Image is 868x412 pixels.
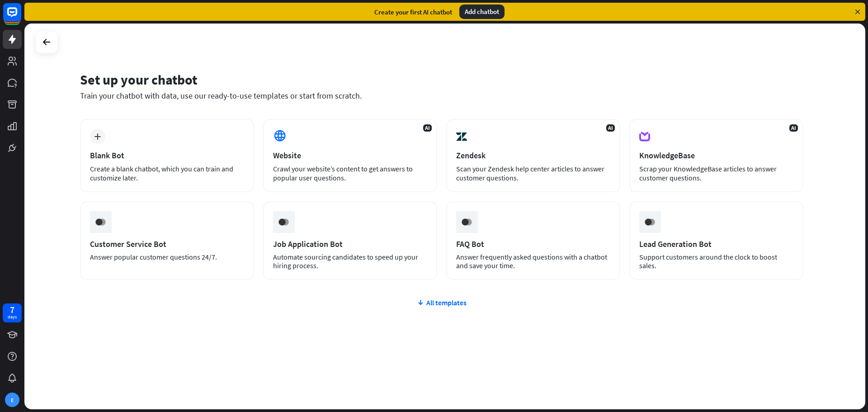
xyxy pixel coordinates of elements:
div: Customer Service Bot [90,239,244,249]
div: Add chatbot [459,5,505,19]
div: Lead Generation Bot [639,239,793,249]
img: ceee058c6cabd4f577f8.gif [275,213,292,231]
div: FAQ Bot [456,239,610,249]
span: AI [606,124,615,132]
div: Scrap your KnowledgeBase articles to answer customer questions. [639,164,793,182]
div: E [5,393,19,407]
div: Crawl your website’s content to get answers to popular user questions. [273,164,427,182]
div: Train your chatbot with data, use our ready-to-use templates or start from scratch. [80,90,803,101]
div: KnowledgeBase [639,150,793,161]
div: Set up your chatbot [80,71,803,88]
div: Support customers around the clock to boost sales. [639,253,793,270]
div: Blank Bot [90,150,244,161]
div: Answer frequently asked questions with a chatbot and save your time. [456,253,610,270]
div: Create a blank chatbot, which you can train and customize later. [90,164,244,182]
a: 7 days [3,303,22,322]
div: days [8,314,17,320]
span: AI [423,124,432,132]
div: Answer popular customer questions 24/7. [90,253,244,261]
img: ceee058c6cabd4f577f8.gif [92,213,109,231]
img: ceee058c6cabd4f577f8.gif [641,213,658,231]
div: Scan your Zendesk help center articles to answer customer questions. [456,164,610,182]
div: 7 [10,306,14,314]
div: Zendesk [456,150,610,161]
i: plus [94,133,101,140]
div: All templates [80,298,803,307]
div: Job Application Bot [273,239,427,249]
div: Create your first AI chatbot [374,8,452,16]
div: Website [273,150,427,161]
div: Automate sourcing candidates to speed up your hiring process. [273,253,427,270]
img: ceee058c6cabd4f577f8.gif [458,213,475,231]
span: AI [789,124,798,132]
